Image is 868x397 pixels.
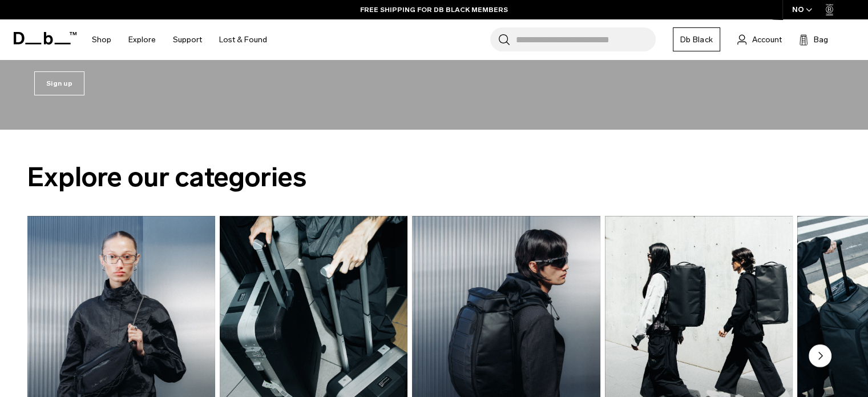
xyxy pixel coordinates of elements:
a: Explore [128,19,156,60]
a: Db Black [673,27,720,51]
button: Bag [799,33,828,46]
a: Account [737,33,782,46]
a: Lost & Found [219,19,267,60]
a: Sign up [34,71,84,95]
span: Account [752,34,782,46]
nav: Main Navigation [83,19,276,60]
span: Bag [814,34,828,46]
button: Next slide [809,344,831,369]
a: FREE SHIPPING FOR DB BLACK MEMBERS [360,5,508,15]
h2: Explore our categories [27,157,841,198]
a: Support [173,19,202,60]
a: Shop [92,19,111,60]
